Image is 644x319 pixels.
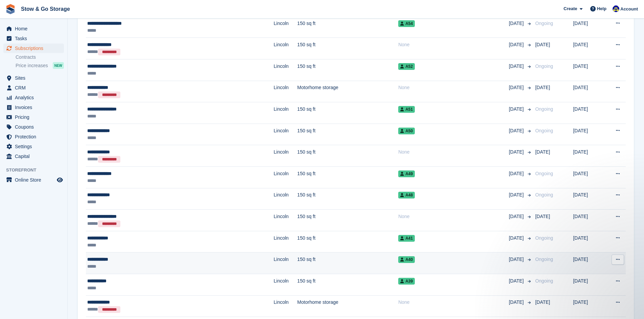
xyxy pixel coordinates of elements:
[274,81,297,102] td: Lincoln
[573,188,603,210] td: [DATE]
[398,278,415,285] span: A39
[297,102,398,124] td: 150 sq ft
[274,38,297,59] td: Lincoln
[274,166,297,188] td: Lincoln
[16,62,48,69] span: Price increases
[509,106,525,113] span: [DATE]
[297,252,398,274] td: 150 sq ft
[53,62,64,69] div: NEW
[3,44,64,53] a: menu
[509,235,525,242] span: [DATE]
[3,24,64,33] a: menu
[16,54,64,60] a: Contracts
[3,152,64,161] a: menu
[535,278,553,284] span: Ongoing
[297,274,398,295] td: 150 sq ft
[573,252,603,274] td: [DATE]
[509,84,525,91] span: [DATE]
[15,34,55,43] span: Tasks
[509,41,525,48] span: [DATE]
[274,210,297,231] td: Lincoln
[297,188,398,210] td: 150 sq ft
[15,103,55,112] span: Invoices
[398,235,415,242] span: A41
[3,73,64,83] a: menu
[6,167,67,174] span: Storefront
[15,112,55,122] span: Pricing
[564,5,577,12] span: Create
[15,142,55,151] span: Settings
[573,124,603,145] td: [DATE]
[274,145,297,167] td: Lincoln
[15,132,55,141] span: Protection
[398,41,509,48] div: None
[3,103,64,112] a: menu
[297,145,398,167] td: 150 sq ft
[573,81,603,102] td: [DATE]
[509,256,525,263] span: [DATE]
[398,299,509,306] div: None
[535,42,550,47] span: [DATE]
[15,44,55,53] span: Subscriptions
[509,277,525,285] span: [DATE]
[16,62,64,69] a: Price increases NEW
[297,210,398,231] td: 150 sq ft
[573,102,603,124] td: [DATE]
[398,149,509,156] div: None
[398,84,509,91] div: None
[274,188,297,210] td: Lincoln
[398,63,415,70] span: A52
[535,106,553,112] span: Ongoing
[398,192,415,198] span: A48
[573,59,603,81] td: [DATE]
[535,149,550,155] span: [DATE]
[535,257,553,262] span: Ongoing
[3,132,64,141] a: menu
[297,295,398,317] td: Motorhome storage
[573,166,603,188] td: [DATE]
[573,38,603,59] td: [DATE]
[613,5,619,12] img: Rob Good-Stephenson
[535,214,550,219] span: [DATE]
[535,21,553,26] span: Ongoing
[573,274,603,295] td: [DATE]
[509,149,525,156] span: [DATE]
[18,3,73,15] a: Stow & Go Storage
[15,24,55,33] span: Home
[509,170,525,177] span: [DATE]
[398,256,415,263] span: A40
[297,59,398,81] td: 150 sq ft
[3,93,64,102] a: menu
[3,34,64,43] a: menu
[535,192,553,197] span: Ongoing
[15,73,55,83] span: Sites
[535,128,553,133] span: Ongoing
[398,213,509,220] div: None
[274,295,297,317] td: Lincoln
[15,152,55,161] span: Capital
[509,299,525,306] span: [DATE]
[535,85,550,90] span: [DATE]
[3,142,64,151] a: menu
[573,295,603,317] td: [DATE]
[274,59,297,81] td: Lincoln
[535,235,553,241] span: Ongoing
[398,128,415,134] span: A50
[297,124,398,145] td: 150 sq ft
[509,213,525,220] span: [DATE]
[274,16,297,38] td: Lincoln
[509,20,525,27] span: [DATE]
[297,38,398,59] td: 150 sq ft
[3,112,64,122] a: menu
[15,175,55,185] span: Online Store
[398,106,415,113] span: A51
[274,102,297,124] td: Lincoln
[15,93,55,102] span: Analytics
[274,124,297,145] td: Lincoln
[398,20,415,27] span: A54
[5,4,16,14] img: stora-icon-8386f47178a22dfd0bd8f6a31ec36ba5ce8667c1dd55bd0f319d3a0aa187defe.svg
[597,5,606,12] span: Help
[509,127,525,134] span: [DATE]
[15,122,55,132] span: Coupons
[573,16,603,38] td: [DATE]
